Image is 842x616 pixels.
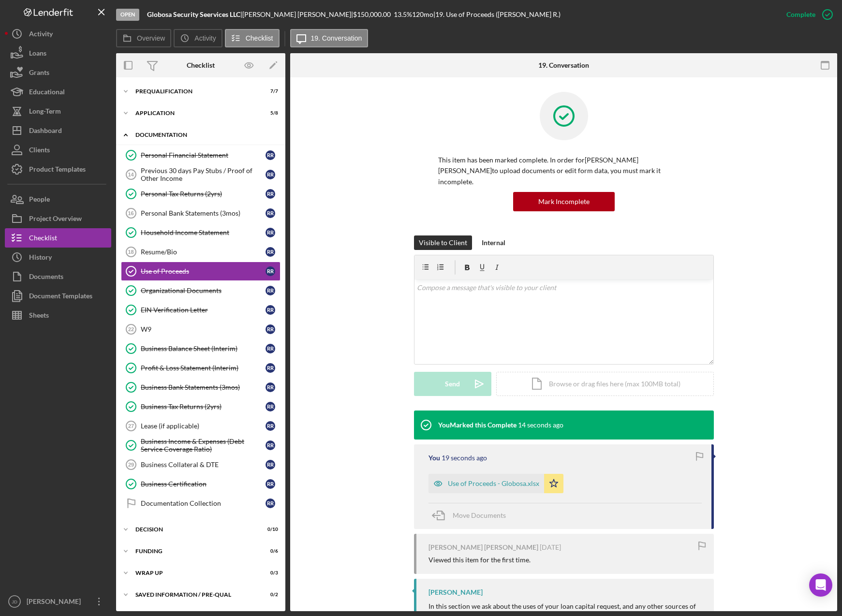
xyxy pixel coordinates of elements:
[5,82,111,102] a: Educational
[29,228,57,250] div: Checklist
[137,34,165,42] label: Overview
[414,235,472,250] button: Visible to Client
[5,140,111,160] button: Clients
[121,416,281,436] a: 27Lease (if applicable)RR
[141,325,266,333] div: W9
[135,548,254,554] div: Funding
[141,364,266,372] div: Profit & Loss Statement (Interim)
[5,209,111,228] a: Project Overview
[29,24,53,46] div: Activity
[414,372,491,396] button: Send
[5,267,111,286] button: Documents
[266,286,275,295] div: R R
[453,511,506,519] span: Move Documents
[428,588,483,596] div: [PERSON_NAME]
[477,235,510,250] button: Internal
[786,5,815,24] div: Complete
[121,300,281,320] a: EIN Verification LetterRR
[513,192,615,211] button: Mark Incomplete
[538,192,590,211] div: Mark Incomplete
[147,11,242,18] div: |
[29,121,62,143] div: Dashboard
[5,306,111,325] button: Sheets
[442,454,487,462] time: 2025-08-22 01:35
[290,29,369,47] button: 19. Conversation
[266,208,275,218] div: R R
[141,209,266,217] div: Personal Bank Statements (3mos)
[225,29,280,47] button: Checklist
[141,383,266,391] div: Business Bank Statements (3mos)
[5,44,111,63] button: Loans
[141,248,266,256] div: Resume/Bio
[141,267,266,275] div: Use of Proceeds
[394,11,412,18] div: 13.5 %
[261,548,278,554] div: 0 / 6
[135,132,273,138] div: Documentation
[538,61,589,69] div: 19. Conversation
[261,88,278,94] div: 7 / 7
[141,461,266,469] div: Business Collateral & DTE
[121,184,281,204] a: Personal Tax Returns (2yrs)RR
[5,24,111,44] a: Activity
[428,543,538,551] div: [PERSON_NAME] [PERSON_NAME]
[141,345,266,352] div: Business Balance Sheet (Interim)
[29,267,63,289] div: Documents
[5,63,111,82] button: Grants
[261,570,278,576] div: 0 / 3
[121,165,281,184] a: 14Previous 30 days Pay Stubs / Proof of Other IncomeRR
[29,44,46,65] div: Loans
[261,110,278,116] div: 5 / 8
[438,155,690,187] p: This item has been marked complete. In order for [PERSON_NAME] [PERSON_NAME] to upload documents ...
[518,421,563,429] time: 2025-08-22 01:35
[242,11,353,18] div: [PERSON_NAME] [PERSON_NAME] |
[5,190,111,209] button: People
[121,204,281,223] a: 16Personal Bank Statements (3mos)RR
[261,592,278,598] div: 0 / 2
[128,462,134,468] tspan: 29
[353,11,394,18] div: $150,000.00
[141,403,266,411] div: Business Tax Returns (2yrs)
[266,228,275,237] div: R R
[5,228,111,248] a: Checklist
[5,286,111,306] button: Document Templates
[128,210,133,216] tspan: 16
[128,423,134,429] tspan: 27
[5,248,111,267] button: History
[121,358,281,378] a: Profit & Loss Statement (Interim)RR
[128,172,134,177] tspan: 14
[261,527,278,532] div: 0 / 10
[29,82,65,104] div: Educational
[121,146,281,165] a: Personal Financial StatementRR
[266,460,275,469] div: R R
[5,102,111,121] button: Long-Term
[174,29,222,47] button: Activity
[266,189,275,199] div: R R
[135,592,254,598] div: Saved Information / Pre-Qual
[121,474,281,494] a: Business CertificationRR
[141,167,266,182] div: Previous 30 days Pay Stubs / Proof of Other Income
[266,499,275,508] div: R R
[29,209,82,231] div: Project Overview
[141,422,266,430] div: Lease (if applicable)
[141,499,266,507] div: Documentation Collection
[428,454,440,462] div: You
[12,599,17,604] text: JD
[147,10,240,18] b: Globosa Security Seervices LLC
[266,150,275,160] div: R R
[135,88,254,94] div: Prequalification
[266,421,275,431] div: R R
[433,11,561,18] div: | 19. Use of Proceeds ([PERSON_NAME] R.)
[540,543,561,551] time: 2025-06-18 21:34
[311,34,362,42] label: 19. Conversation
[246,34,273,42] label: Checklist
[141,151,266,159] div: Personal Financial Statement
